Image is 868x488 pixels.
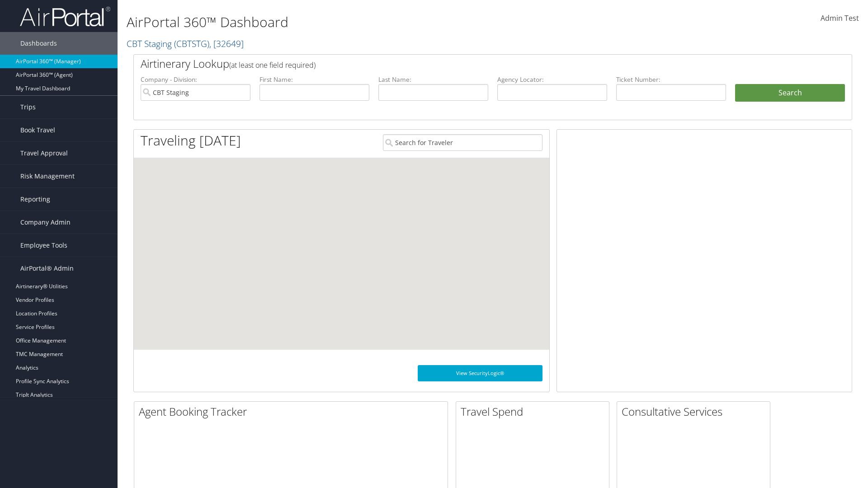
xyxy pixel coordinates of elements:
[378,75,488,84] label: Last Name:
[20,165,75,188] span: Risk Management
[127,13,615,32] h1: AirPortal 360™ Dashboard
[20,142,68,164] span: Travel Approval
[821,5,859,33] a: Admin Test
[20,257,74,280] span: AirPortal® Admin
[20,119,55,141] span: Book Travel
[20,96,36,118] span: Trips
[461,404,609,419] h2: Travel Spend
[259,75,369,84] label: First Name:
[821,13,859,23] span: Admin Test
[622,404,770,419] h2: Consultative Services
[20,32,57,55] span: Dashboards
[141,75,250,84] label: Company - Division:
[616,75,726,84] label: Ticket Number:
[141,56,785,71] h2: Airtinerary Lookup
[141,131,241,150] h1: Traveling [DATE]
[229,60,316,70] span: (at least one field required)
[127,38,244,50] a: CBT Staging
[209,38,244,50] span: , [ 32649 ]
[418,365,542,381] a: View SecurityLogic®
[383,134,542,151] input: Search for Traveler
[497,75,607,84] label: Agency Locator:
[735,84,845,102] button: Search
[174,38,209,50] span: ( CBTSTG )
[20,188,50,211] span: Reporting
[139,404,448,419] h2: Agent Booking Tracker
[20,211,71,234] span: Company Admin
[20,234,67,257] span: Employee Tools
[20,6,110,27] img: airportal-logo.png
